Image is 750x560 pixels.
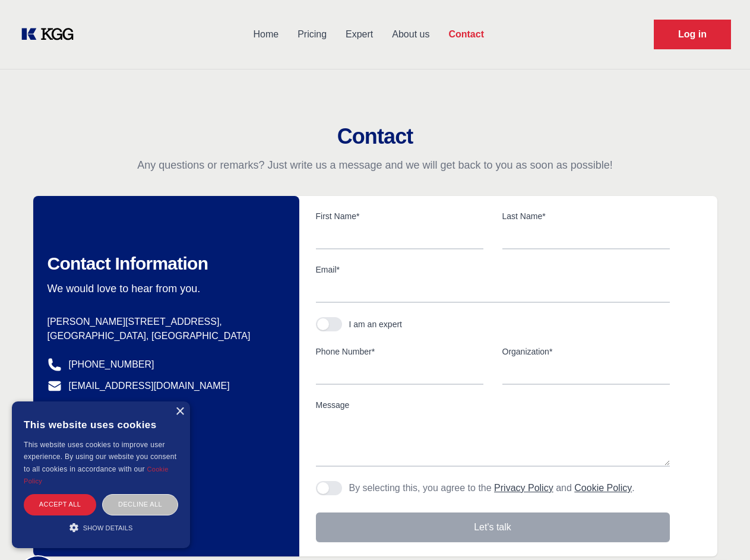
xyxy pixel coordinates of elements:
div: Close [175,407,184,416]
span: This website uses cookies to improve user experience. By using our website you consent to all coo... [24,441,176,473]
h2: Contact [14,125,736,148]
label: Message [316,399,670,411]
div: Show details [24,521,178,533]
p: Any questions or remarks? Just write us a message and we will get back to you as soon as possible! [14,158,736,172]
a: Pricing [288,19,336,50]
a: [PHONE_NUMBER] [69,357,154,372]
a: Cookie Policy [574,483,632,493]
p: We would love to hear from you. [48,281,280,296]
a: @knowledgegategroup [48,400,166,415]
a: Privacy Policy [494,483,553,493]
div: Accept all [24,494,96,515]
label: Phone Number* [316,346,483,357]
label: Email* [316,264,670,276]
a: Home [243,19,288,50]
a: Cookie Policy [24,466,169,485]
a: Expert [336,19,382,50]
label: Organization* [502,346,670,357]
div: Decline all [102,494,178,515]
div: This website uses cookies [24,410,178,439]
div: I am an expert [349,318,403,330]
iframe: Chat Widget [691,503,750,560]
a: About us [382,19,439,50]
label: Last Name* [502,210,670,222]
h2: Contact Information [48,253,280,274]
label: First Name* [316,210,483,222]
p: [PERSON_NAME][STREET_ADDRESS], [48,315,280,329]
button: Let's talk [316,512,670,542]
a: Request Demo [654,20,731,49]
p: [GEOGRAPHIC_DATA], [GEOGRAPHIC_DATA] [48,329,280,343]
a: Contact [439,19,493,50]
a: [EMAIL_ADDRESS][DOMAIN_NAME] [69,379,230,393]
a: KOL Knowledge Platform: Talk to Key External Experts (KEE) [19,25,83,44]
span: Show details [83,524,133,531]
p: By selecting this, you agree to the and . [349,481,635,495]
